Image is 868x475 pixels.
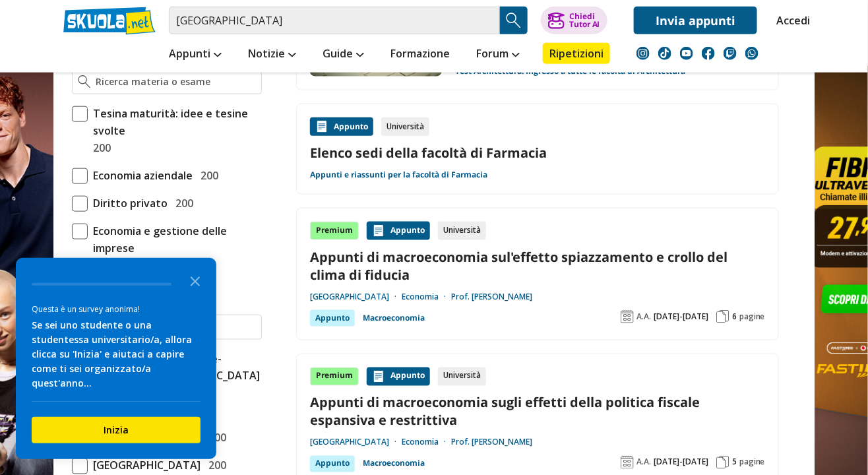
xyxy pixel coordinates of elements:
[621,310,634,323] img: Anno accademico
[310,144,765,162] a: Elenco sedi della facoltà di Farmacia
[195,167,218,184] span: 200
[310,292,402,302] a: [GEOGRAPHIC_DATA]
[402,437,451,448] a: Economia
[32,417,201,443] button: Inizia
[310,222,359,240] div: Premium
[310,117,373,136] div: Appunto
[739,311,765,322] span: pagine
[654,457,708,468] span: [DATE]-[DATE]
[245,43,299,67] a: Notizie
[310,394,765,429] a: Appunti di macroeconomia sugli effetti della politica fiscale espansiva e restrittiva
[315,120,328,133] img: Appunti contenuto
[32,318,201,391] div: Se sei uno studente o una studentessa universitario/a, allora clicca su 'Inizia' e aiutaci a capi...
[367,222,430,240] div: Appunto
[88,257,111,274] span: 200
[504,11,524,30] img: Cerca appunti, riassunti o versioni
[96,75,256,88] input: Ricerca materia o esame
[777,7,805,34] a: Accedi
[654,311,708,322] span: [DATE]-[DATE]
[636,311,651,322] span: A.A.
[16,258,216,459] div: Survey
[310,310,355,326] div: Appunto
[169,7,500,34] input: Cerca appunti, riassunti o versioni
[636,47,650,60] img: instagram
[569,13,600,28] div: Chiedi Tutor AI
[387,43,453,67] a: Formazione
[363,310,425,326] a: Macroeconomia
[203,457,226,474] span: 200
[451,292,532,302] a: Prof. [PERSON_NAME]
[310,170,487,180] a: Appunti e riassunti per la facoltà di Farmacia
[170,195,193,212] span: 200
[716,456,729,469] img: Pagine
[680,47,693,60] img: youtube
[716,310,729,323] img: Pagine
[381,117,429,136] div: Università
[78,75,90,88] img: Ricerca materia o esame
[310,456,355,472] div: Appunto
[310,367,359,386] div: Premium
[372,370,385,383] img: Appunti contenuto
[724,47,737,60] img: twitch
[88,222,262,257] span: Economia e gestione delle imprese
[88,139,111,156] span: 200
[88,457,201,474] span: [GEOGRAPHIC_DATA]
[745,47,759,60] img: WhatsApp
[451,437,532,448] a: Prof. [PERSON_NAME]
[732,311,737,322] span: 6
[438,367,486,386] div: Università
[438,222,486,240] div: Università
[32,303,201,315] div: Questa è un survey anonima!
[739,457,765,468] span: pagine
[541,7,607,34] button: ChiediTutor AI
[88,167,193,184] span: Economia aziendale
[500,7,528,34] button: Search Button
[732,457,737,468] span: 5
[658,47,671,60] img: tiktok
[636,457,651,468] span: A.A.
[367,367,430,386] div: Appunto
[88,195,168,212] span: Diritto privato
[372,224,385,237] img: Appunti contenuto
[543,43,610,64] a: Ripetizioni
[166,43,225,67] a: Appunti
[402,292,451,302] a: Economia
[310,248,765,284] a: Appunti di macroeconomia sul'effetto spiazzamento e crollo del clima di fiducia
[473,43,523,67] a: Forum
[621,456,634,469] img: Anno accademico
[634,7,757,34] a: Invia appunti
[363,456,425,472] a: Macroeconomia
[310,437,402,448] a: [GEOGRAPHIC_DATA]
[182,267,208,294] button: Close the survey
[319,43,367,67] a: Guide
[88,105,262,139] span: Tesina maturità: idee e tesine svolte
[702,47,715,60] img: facebook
